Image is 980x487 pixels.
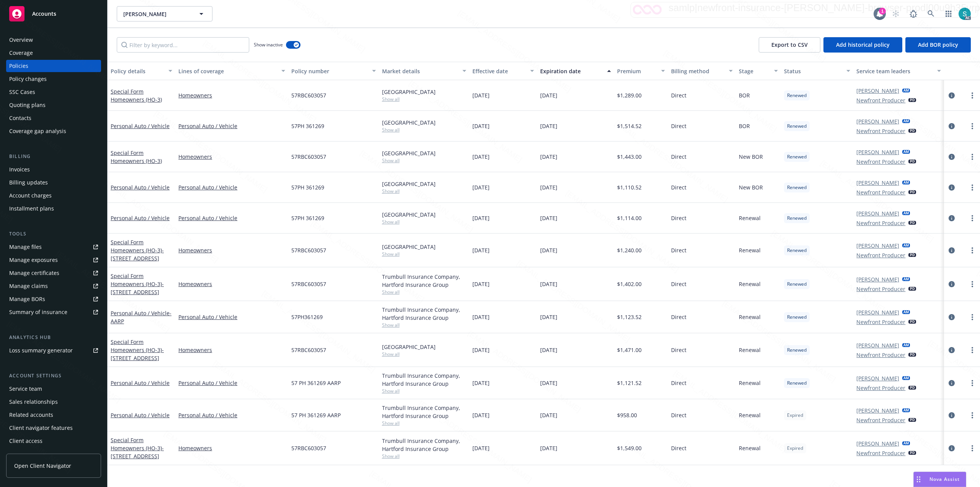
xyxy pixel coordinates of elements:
a: Personal Auto / Vehicle [178,313,285,321]
a: Special Form Homeowners (HO-3) [111,338,164,362]
a: Invoices [6,163,101,176]
a: circleInformation [947,444,956,453]
span: Renewal [739,214,761,222]
a: Newfront Producer [856,351,905,359]
a: Personal Auto / Vehicle [111,122,170,130]
a: circleInformation [947,122,956,131]
span: [DATE] [472,153,490,161]
a: Special Form Homeowners (HO-3) [111,272,164,296]
button: [PERSON_NAME] [117,6,212,21]
div: Manage exposures [9,254,58,266]
div: [GEOGRAPHIC_DATA] [382,243,466,251]
input: Filter by keyword... [117,37,249,53]
a: Homeowners [178,346,285,354]
div: Policy changes [9,73,47,85]
a: Personal Auto / Vehicle [178,183,285,191]
a: Newfront Producer [856,416,905,424]
a: Newfront Producer [856,318,905,326]
button: Market details [379,62,469,80]
span: [DATE] [540,280,557,288]
div: Premium [617,67,657,75]
span: Renewed [787,247,807,254]
span: [DATE] [472,379,490,387]
div: Invoices [9,163,30,176]
span: $1,240.00 [617,246,642,254]
div: Lines of coverage [178,67,277,75]
div: Policy details [111,67,164,75]
div: SSC Cases [9,86,35,98]
a: circleInformation [947,346,956,355]
a: Personal Auto / Vehicle [178,411,285,419]
a: more [968,378,977,388]
div: Trumbull Insurance Company, Hartford Insurance Group [382,404,466,420]
span: Show all [382,251,466,257]
a: circleInformation [947,91,956,100]
span: - [STREET_ADDRESS] [111,346,164,362]
span: BOR [739,122,750,130]
div: Service team leaders [856,67,932,75]
div: [GEOGRAPHIC_DATA] [382,118,466,127]
a: Service team [6,383,101,395]
span: [DATE] [472,122,490,130]
a: circleInformation [947,152,956,161]
div: Trumbull Insurance Company, Hartford Insurance Group [382,437,466,453]
div: [GEOGRAPHIC_DATA] [382,88,466,96]
div: [GEOGRAPHIC_DATA] [382,211,466,219]
a: Newfront Producer [856,449,905,457]
div: Client access [9,435,42,447]
a: Manage certificates [6,267,101,279]
a: circleInformation [947,214,956,223]
span: Show all [382,188,466,194]
a: Manage claims [6,280,101,292]
a: Billing updates [6,176,101,189]
a: [PERSON_NAME] [856,117,899,125]
a: Newfront Producer [856,127,905,135]
span: Show inactive [254,41,283,48]
a: more [968,444,977,453]
div: Manage certificates [9,267,59,279]
span: $1,114.00 [617,214,642,222]
button: Premium [614,62,668,80]
span: $1,471.00 [617,346,642,354]
div: Expiration date [540,67,603,75]
span: Show all [382,289,466,295]
a: Report a Bug [906,6,921,21]
div: [GEOGRAPHIC_DATA] [382,180,466,188]
span: Manage exposures [6,254,101,266]
span: 57RBC603057 [291,91,326,99]
span: $1,289.00 [617,91,642,99]
span: 57PH 361269 [291,183,324,191]
a: Contacts [6,112,101,124]
a: more [968,313,977,322]
span: Add historical policy [836,41,890,48]
div: [GEOGRAPHIC_DATA] [382,149,466,157]
button: Lines of coverage [175,62,288,80]
span: [DATE] [472,411,490,419]
a: Personal Auto / Vehicle [111,184,170,191]
a: more [968,183,977,192]
a: [PERSON_NAME] [856,148,899,156]
button: Service team leaders [853,62,944,80]
a: Homeowners [178,153,285,161]
span: [DATE] [472,214,490,222]
span: Renewed [787,215,807,222]
div: Sales relationships [9,396,58,408]
span: Renewed [787,314,807,321]
a: [PERSON_NAME] [856,406,899,415]
span: Renewed [787,380,807,387]
a: Personal Auto / Vehicle [111,309,171,325]
a: [PERSON_NAME] [856,308,899,316]
a: Newfront Producer [856,158,905,166]
a: Special Form Homeowners (HO-3) [111,88,162,103]
div: Trumbull Insurance Company, Hartford Insurance Group [382,372,466,388]
a: Personal Auto / Vehicle [111,411,170,419]
div: Summary of insurance [9,306,67,318]
span: Show all [382,388,466,394]
span: 57RBC603057 [291,153,326,161]
a: circleInformation [947,246,956,255]
span: Show all [382,420,466,426]
span: [DATE] [540,214,557,222]
span: Show all [382,157,466,164]
a: Search [923,6,939,21]
span: Show all [382,453,466,459]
